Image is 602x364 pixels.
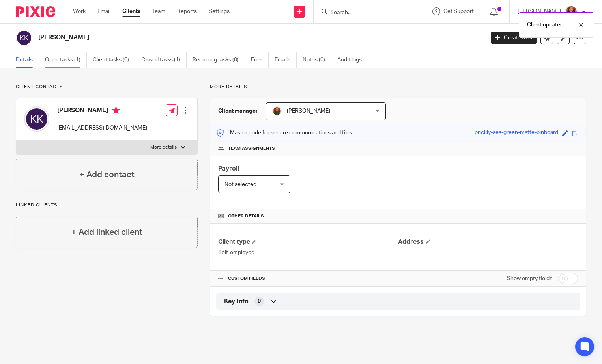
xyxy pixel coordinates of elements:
[218,238,398,246] h4: Client type
[275,52,297,68] a: Emails
[141,52,187,68] a: Closed tasks (1)
[16,84,198,90] p: Client contacts
[152,7,165,15] a: Team
[112,106,120,114] i: Primary
[475,128,558,137] div: prickly-sea-green-matte-pinboard
[224,182,256,187] span: Not selected
[224,297,249,306] span: Key Info
[507,275,552,282] label: Show empty fields
[57,124,147,132] p: [EMAIL_ADDRESS][DOMAIN_NAME]
[193,52,245,68] a: Recurring tasks (0)
[251,52,269,68] a: Files
[216,129,352,137] p: Master code for secure communications and files
[38,33,391,42] h2: [PERSON_NAME]
[209,7,230,15] a: Settings
[79,169,135,181] h4: + Add contact
[16,30,32,46] img: svg%3E
[258,297,261,305] span: 0
[177,7,197,15] a: Reports
[122,7,140,15] a: Clients
[93,52,135,68] a: Client tasks (0)
[24,106,49,132] img: svg%3E
[218,275,398,282] h4: CUSTOM FIELDS
[97,7,110,15] a: Email
[16,6,55,17] img: Pixie
[71,226,142,238] h4: + Add linked client
[398,238,578,246] h4: Address
[228,145,275,152] span: Team assignments
[218,165,239,172] span: Payroll
[272,106,282,116] img: sallycropped.JPG
[565,6,578,18] img: sallycropped.JPG
[16,52,39,68] a: Details
[491,32,537,44] a: Create task
[228,213,264,219] span: Other details
[218,107,258,115] h3: Client manager
[303,52,331,68] a: Notes (0)
[57,106,147,116] h4: [PERSON_NAME]
[45,52,87,68] a: Open tasks (1)
[527,21,565,29] p: Client updated.
[16,202,198,208] p: Linked clients
[218,249,398,256] p: Self-employed
[337,52,368,68] a: Audit logs
[150,144,177,150] p: More details
[73,7,86,15] a: Work
[287,108,330,114] span: [PERSON_NAME]
[210,84,586,90] p: More details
